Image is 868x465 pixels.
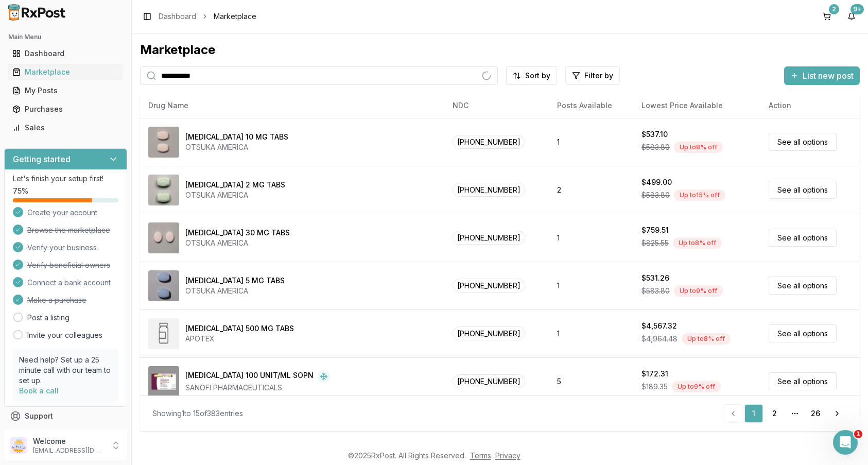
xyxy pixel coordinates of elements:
[584,71,613,81] span: Filter by
[19,386,59,395] a: Book a call
[769,133,837,151] a: See all options
[185,383,330,393] div: SANOFI PHARMACEUTICALS
[549,357,633,405] td: 5
[27,243,97,253] span: Verify your business
[140,42,860,58] div: Marketplace
[12,85,119,96] div: My Posts
[13,186,28,196] span: 75 %
[641,225,669,235] div: $759.51
[769,229,837,247] a: See all options
[641,286,670,296] span: $583.80
[641,321,677,331] div: $4,567.32
[185,334,294,344] div: APOTEX
[549,166,633,214] td: 2
[633,93,760,118] th: Lowest Price Available
[214,11,256,22] span: Marketplace
[185,370,314,383] div: [MEDICAL_DATA] 100 UNIT/ML SOPN
[12,67,119,77] div: Marketplace
[27,295,86,305] span: Make a purchase
[549,309,633,357] td: 1
[682,333,731,345] div: Up to 8 % off
[27,208,97,218] span: Create your account
[185,228,290,238] div: [MEDICAL_DATA] 30 MG TABS
[4,407,127,425] button: Support
[4,4,70,21] img: RxPost Logo
[827,404,847,423] a: Go to next page
[12,104,119,114] div: Purchases
[854,430,862,438] span: 1
[148,270,179,301] img: Abilify 5 MG TABS
[8,81,123,100] a: My Posts
[506,66,557,85] button: Sort by
[159,11,256,22] nav: breadcrumb
[549,118,633,166] td: 1
[850,4,864,14] div: 9+
[641,369,668,379] div: $172.31
[13,174,118,184] p: Let's finish your setup first!
[803,70,854,82] span: List new post
[185,132,288,142] div: [MEDICAL_DATA] 10 MG TABS
[495,451,520,460] a: Privacy
[641,382,668,392] span: $189.35
[549,262,633,309] td: 1
[641,190,670,200] span: $583.80
[33,436,105,446] p: Welcome
[19,355,112,386] p: Need help? Set up a 25 minute call with our team to set up.
[641,238,669,248] span: $825.55
[641,129,668,140] div: $537.10
[8,44,123,63] a: Dashboard
[744,404,763,423] a: 1
[148,366,179,397] img: Admelog SoloStar 100 UNIT/ML SOPN
[185,275,285,286] div: [MEDICAL_DATA] 5 MG TABS
[806,404,825,423] a: 26
[843,8,860,25] button: 9+
[674,142,723,153] div: Up to 8 % off
[185,238,290,248] div: OTSUKA AMERICA
[4,45,127,62] button: Dashboard
[27,313,70,323] a: Post a listing
[4,425,127,444] button: Feedback
[769,372,837,390] a: See all options
[525,71,550,81] span: Sort by
[12,123,119,133] div: Sales
[148,222,179,253] img: Abilify 30 MG TABS
[672,381,721,392] div: Up to 9 % off
[10,437,27,454] img: User avatar
[27,225,110,235] span: Browse the marketplace
[819,8,835,25] button: 2
[565,66,620,85] button: Filter by
[152,408,243,419] div: Showing 1 to 15 of 383 entries
[641,142,670,152] span: $583.80
[453,183,525,197] span: [PHONE_NUMBER]
[641,177,672,187] div: $499.00
[12,48,119,59] div: Dashboard
[159,11,196,22] a: Dashboard
[27,330,102,340] a: Invite your colleagues
[769,181,837,199] a: See all options
[4,82,127,99] button: My Posts
[185,180,285,190] div: [MEDICAL_DATA] 2 MG TABS
[8,33,123,41] h2: Main Menu
[549,214,633,262] td: 1
[185,286,285,296] div: OTSUKA AMERICA
[4,101,127,117] button: Purchases
[148,127,179,158] img: Abilify 10 MG TABS
[784,66,860,85] button: List new post
[185,323,294,334] div: [MEDICAL_DATA] 500 MG TABS
[674,285,723,297] div: Up to 9 % off
[769,324,837,342] a: See all options
[148,175,179,205] img: Abilify 2 MG TABS
[829,4,839,14] div: 2
[453,326,525,340] span: [PHONE_NUMBER]
[641,334,678,344] span: $4,964.48
[453,374,525,388] span: [PHONE_NUMBER]
[833,430,858,455] iframe: Intercom live chat
[33,446,105,455] p: [EMAIL_ADDRESS][DOMAIN_NAME]
[4,64,127,80] button: Marketplace
[140,93,444,118] th: Drug Name
[784,72,860,82] a: List new post
[27,260,110,270] span: Verify beneficial owners
[765,404,784,423] a: 2
[13,153,71,165] h3: Getting started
